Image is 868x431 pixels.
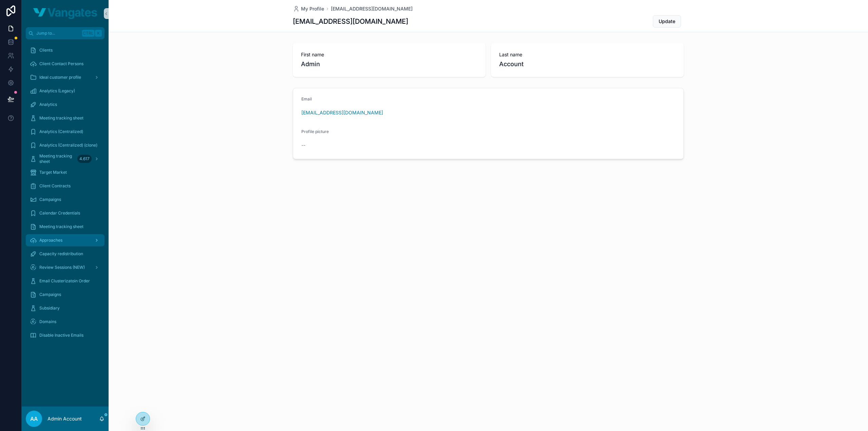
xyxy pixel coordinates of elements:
span: Approaches [39,238,62,243]
a: Meeting tracking sheet [26,112,105,124]
span: Analytics [39,102,57,107]
button: Update [653,15,681,27]
span: Account [499,59,676,69]
h1: [EMAIL_ADDRESS][DOMAIN_NAME] [293,17,408,26]
a: Meeting tracking sheet4.617 [26,153,105,165]
span: Ctrl [82,30,94,37]
a: Clients [26,44,105,56]
span: Analytics (Centralized) (clone) [39,143,97,148]
span: Client Contact Persons [39,61,83,67]
span: Domains [39,319,56,324]
a: Analytics (Centralized) (clone) [26,139,105,151]
span: Capacity redistribution [39,251,83,257]
span: Analytics (Centralized) [39,129,83,134]
span: Target Market [39,170,67,175]
button: Jump to...CtrlK [26,27,105,39]
a: My Profile [293,5,324,12]
span: Meeting tracking sheet [39,224,83,229]
span: Analytics (Legacy) [39,88,75,94]
span: Subsidiary [39,305,60,311]
a: Target Market [26,166,105,179]
span: Profile picture [301,129,329,134]
span: Meeting tracking sheet [39,153,75,164]
a: Email Clusterizatoin Order [26,275,105,287]
span: AA [30,415,38,423]
a: Disable Inactive Emails [26,329,105,341]
a: [EMAIL_ADDRESS][DOMAIN_NAME] [331,5,413,12]
a: Campaigns [26,288,105,301]
span: Last name [499,51,676,58]
img: App logo [33,8,97,19]
a: Subsidiary [26,302,105,314]
span: Email Clusterizatoin Order [39,278,90,284]
a: Meeting tracking sheet [26,221,105,233]
span: Email [301,96,312,101]
a: Domains [26,316,105,328]
span: -- [301,142,305,149]
span: Campaigns [39,197,61,202]
a: Analytics (Centralized) [26,126,105,138]
span: Update [659,18,675,25]
a: Analytics (Legacy) [26,85,105,97]
span: First name [301,51,477,58]
a: Approaches [26,234,105,246]
div: 4.617 [77,155,92,163]
span: Clients [39,48,53,53]
p: Admin Account [48,415,82,422]
a: Capacity redistribution [26,248,105,260]
a: Review Sessions (NEW) [26,261,105,274]
div: scrollable content [22,39,109,350]
span: Meeting tracking sheet [39,115,83,121]
a: Client Contact Persons [26,58,105,70]
span: Disable Inactive Emails [39,333,83,338]
a: Analytics [26,98,105,111]
a: Campaigns [26,193,105,206]
span: Jump to... [36,31,79,36]
a: [EMAIL_ADDRESS][DOMAIN_NAME] [301,109,383,116]
span: My Profile [301,5,324,12]
span: Campaigns [39,292,61,297]
span: Client Contracts [39,183,71,189]
a: Client Contracts [26,180,105,192]
span: Calendar Credentials [39,210,80,216]
span: Admin [301,59,477,69]
a: Ideal customer profile [26,71,105,83]
span: Review Sessions (NEW) [39,265,85,270]
a: Calendar Credentials [26,207,105,219]
span: K [96,31,101,36]
span: Ideal customer profile [39,75,81,80]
